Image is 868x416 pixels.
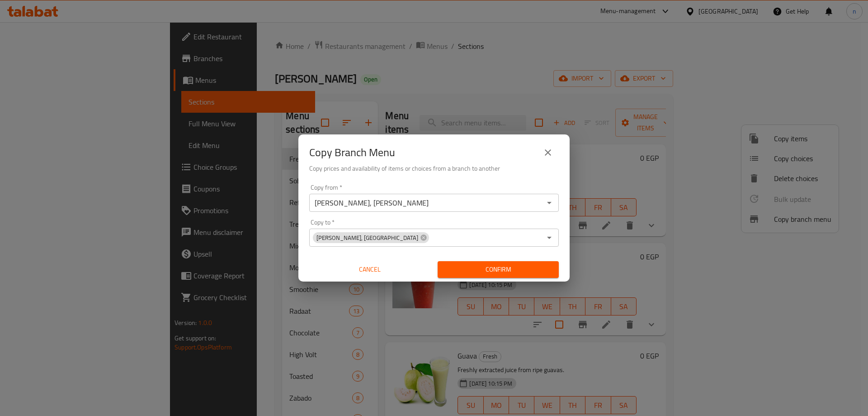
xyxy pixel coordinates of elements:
button: Open [543,196,556,209]
button: Confirm [438,261,559,278]
div: [PERSON_NAME], [GEOGRAPHIC_DATA] [313,232,429,243]
span: Cancel [313,264,427,275]
span: Confirm [445,264,552,275]
h2: Copy Branch Menu [309,145,395,160]
h6: Copy prices and availability of items or choices from a branch to another [309,163,559,173]
span: [PERSON_NAME], [GEOGRAPHIC_DATA] [313,234,422,242]
button: close [537,142,559,163]
button: Cancel [309,261,430,278]
button: Open [543,231,556,244]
